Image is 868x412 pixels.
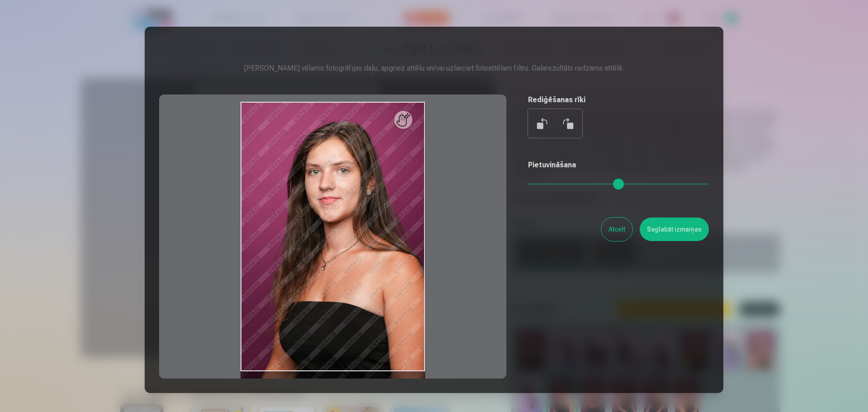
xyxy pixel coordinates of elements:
div: [PERSON_NAME] vēlamo fotogrāfijas daļu, apgriez attēlu un/vai uzlieciet fotoattēlam filtru. Galar... [159,63,709,74]
h5: Rediģēšanas rīki [528,95,709,105]
button: Atcelt [601,218,632,241]
h5: Pietuvināšana [528,160,709,170]
button: Saglabāt izmaiņas [640,218,709,241]
h3: Rediģēt fotoattēlu [159,41,709,57]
